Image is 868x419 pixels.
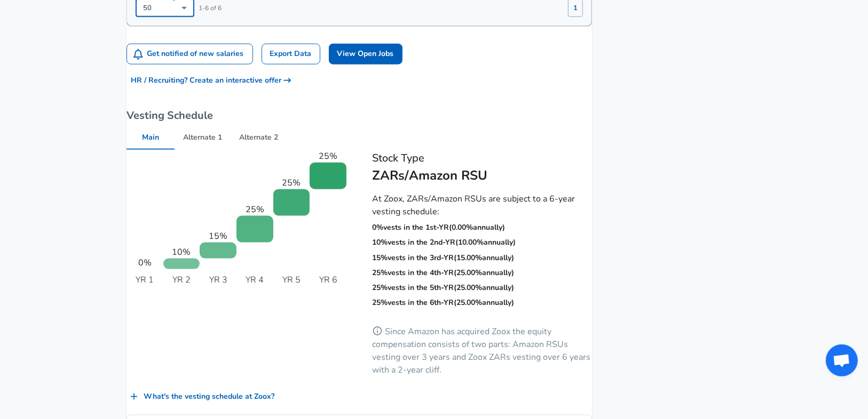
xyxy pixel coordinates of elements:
[127,387,279,407] button: What's the vesting schedule at Zoox?
[372,192,592,218] p: At Zoox, ZARs/Amazon RSUs are subject to a 6-year vesting schedule:
[127,107,592,124] h6: Vesting Schedule
[372,297,514,308] p: 25 % vests in the 6th - YR ( 25.00 % annually )
[136,273,154,286] p: YR 1
[127,124,592,150] div: vesting schedule options
[131,74,291,87] span: HR / Recruiting? Create an interactive offer
[372,268,514,278] p: 25 % vests in the 4th - YR ( 25.00 % annually )
[172,273,191,286] p: YR 2
[127,124,175,150] button: Main
[127,71,295,91] button: HR / Recruiting? Create an interactive offer
[231,124,287,150] button: Alternate 2
[172,246,191,259] p: 10 %
[246,203,264,216] p: 25 %
[372,150,592,167] h6: Stock Type
[319,273,337,286] p: YR 6
[372,167,592,184] h5: ZARs/Amazon RSU
[262,44,320,65] a: Export Data
[282,273,301,286] p: YR 5
[319,150,337,163] p: 25 %
[138,256,152,269] p: 0 %
[209,230,227,243] p: 15 %
[372,253,514,263] p: 15 % vests in the 3rd - YR ( 15.00 % annually )
[372,222,505,233] p: 0 % vests in the 1st - YR ( 0.00 % annually )
[127,44,252,64] button: Get notified of new salaries
[209,273,227,286] p: YR 3
[826,344,858,376] div: Open chat
[282,176,301,189] p: 25 %
[175,124,231,150] button: Alternate 1
[246,273,264,286] p: YR 4
[372,283,514,293] p: 25 % vests in the 5th - YR ( 25.00 % annually )
[372,325,592,376] p: Since Amazon has acquired Zoox the equity compensation consists of two parts: Amazon RSUs vesting...
[372,237,516,248] p: 10 % vests in the 2nd - YR ( 10.00 % annually )
[329,44,403,65] a: View Open Jobs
